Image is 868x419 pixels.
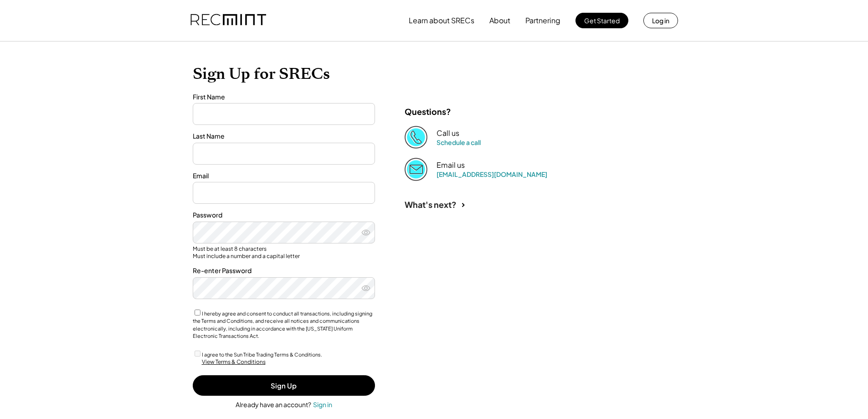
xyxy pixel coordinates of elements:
div: Sign in [313,400,332,409]
button: Get Started [575,13,628,28]
img: recmint-logotype%403x.png [190,5,266,36]
div: Last Name [193,132,375,141]
img: Phone%20copy%403x.png [405,126,427,149]
button: Learn about SRECs [409,11,474,30]
div: Questions? [405,106,451,117]
div: Email [193,171,375,181]
button: Partnering [525,11,560,30]
div: What's next? [405,199,457,210]
button: About [489,11,510,30]
button: Sign Up [193,375,375,396]
div: View Terms & Conditions [202,358,266,366]
label: I hereby agree and consent to conduct all transactions, including signing the Terms and Condition... [193,310,372,339]
h1: Sign Up for SRECs [193,64,676,83]
div: Email us [437,160,465,170]
a: [EMAIL_ADDRESS][DOMAIN_NAME] [437,170,547,178]
div: Re-enter Password [193,266,375,275]
label: I agree to the Sun Tribe Trading Terms & Conditions. [202,352,322,357]
div: Call us [437,129,459,138]
div: Must be at least 8 characters Must include a number and a capital letter [193,245,375,259]
a: Schedule a call [437,138,481,146]
div: Password [193,211,375,220]
img: Email%202%403x.png [405,158,427,181]
div: First Name [193,93,375,102]
button: Log in [643,13,678,28]
div: Already have an account? [236,400,311,409]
